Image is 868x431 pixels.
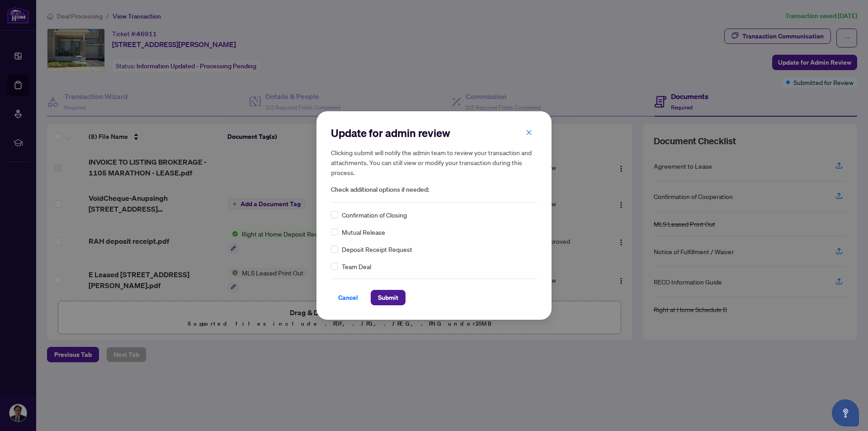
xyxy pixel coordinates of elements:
[526,129,532,136] span: close
[378,290,398,305] span: Submit
[832,399,859,426] button: Open asap
[331,290,365,305] button: Cancel
[342,261,371,271] span: Team Deal
[342,227,385,237] span: Mutual Release
[331,185,537,195] span: Check additional options if needed:
[342,244,412,254] span: Deposit Receipt Request
[338,290,358,305] span: Cancel
[331,147,537,177] h5: Clicking submit will notify the admin team to review your transaction and attachments. You can st...
[331,126,537,140] h2: Update for admin review
[371,290,406,305] button: Submit
[342,210,407,220] span: Confirmation of Closing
